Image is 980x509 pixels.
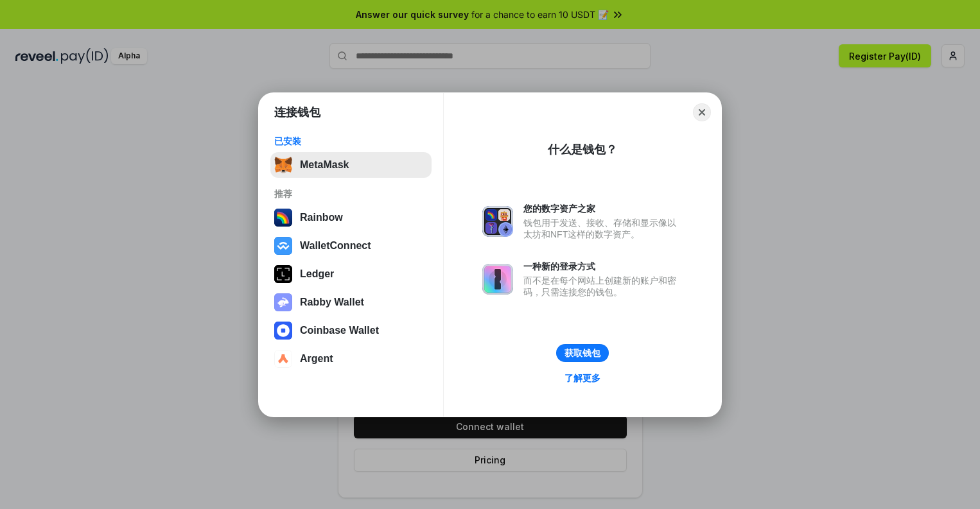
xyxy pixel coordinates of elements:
img: svg+xml,%3Csvg%20width%3D%2228%22%20height%3D%2228%22%20viewBox%3D%220%200%2028%2028%22%20fill%3D... [274,237,292,255]
div: 什么是钱包？ [548,142,617,157]
div: 而不是在每个网站上创建新的账户和密码，只需连接您的钱包。 [523,275,683,298]
button: Rainbow [270,205,432,230]
img: svg+xml,%3Csvg%20fill%3D%22none%22%20height%3D%2233%22%20viewBox%3D%220%200%2035%2033%22%20width%... [274,156,292,174]
img: svg+xml,%3Csvg%20xmlns%3D%22http%3A%2F%2Fwww.w3.org%2F2000%2Fsvg%22%20fill%3D%22none%22%20viewBox... [482,206,513,237]
button: Close [693,103,711,121]
div: Coinbase Wallet [300,325,379,336]
img: svg+xml,%3Csvg%20width%3D%2228%22%20height%3D%2228%22%20viewBox%3D%220%200%2028%2028%22%20fill%3D... [274,322,292,340]
h1: 连接钱包 [274,105,320,120]
button: Rabby Wallet [270,289,432,315]
button: 获取钱包 [556,344,609,362]
div: WalletConnect [300,240,371,252]
img: svg+xml,%3Csvg%20width%3D%2228%22%20height%3D%2228%22%20viewBox%3D%220%200%2028%2028%22%20fill%3D... [274,350,292,368]
button: Argent [270,346,432,372]
img: svg+xml,%3Csvg%20width%3D%22120%22%20height%3D%22120%22%20viewBox%3D%220%200%20120%20120%22%20fil... [274,209,292,227]
button: Ledger [270,261,432,287]
div: MetaMask [300,159,349,171]
div: 获取钱包 [564,347,600,359]
div: 您的数字资产之家 [523,203,683,214]
div: Ledger [300,268,334,280]
div: 了解更多 [564,372,600,384]
div: 钱包用于发送、接收、存储和显示像以太坊和NFT这样的数字资产。 [523,217,683,240]
div: Rabby Wallet [300,297,364,308]
button: Coinbase Wallet [270,318,432,343]
img: svg+xml,%3Csvg%20xmlns%3D%22http%3A%2F%2Fwww.w3.org%2F2000%2Fsvg%22%20fill%3D%22none%22%20viewBox... [274,293,292,311]
img: svg+xml,%3Csvg%20xmlns%3D%22http%3A%2F%2Fwww.w3.org%2F2000%2Fsvg%22%20width%3D%2228%22%20height%3... [274,265,292,283]
img: svg+xml,%3Csvg%20xmlns%3D%22http%3A%2F%2Fwww.w3.org%2F2000%2Fsvg%22%20fill%3D%22none%22%20viewBox... [482,264,513,295]
div: Argent [300,353,333,365]
button: WalletConnect [270,233,432,259]
div: 一种新的登录方式 [523,261,683,272]
button: MetaMask [270,152,432,178]
div: 推荐 [274,188,428,200]
div: Rainbow [300,212,343,223]
a: 了解更多 [557,370,608,386]
div: 已安装 [274,135,428,147]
